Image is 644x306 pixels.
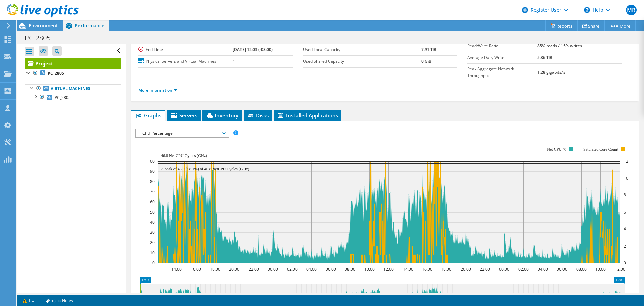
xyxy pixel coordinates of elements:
label: Peak Aggregate Network Throughput [467,65,537,79]
h1: PC_2805 [22,34,61,42]
text: 12:00 [615,266,625,272]
label: Read/Write Ratio [467,43,537,49]
a: Share [577,20,605,31]
text: 02:00 [518,266,529,272]
text: 0 [152,260,155,266]
b: 85% reads / 15% writes [537,43,582,49]
label: Used Shared Capacity [303,58,421,65]
span: Performance [75,22,104,29]
a: Reports [545,20,578,31]
text: 02:00 [287,266,298,272]
span: Inventory [206,112,238,119]
text: 06:00 [326,266,336,272]
text: 22:00 [480,266,490,272]
text: 16:00 [422,266,432,272]
a: Virtual Machines [25,84,121,93]
text: 40 [150,219,155,225]
label: End Time [138,46,233,53]
span: Servers [170,112,197,119]
text: 00:00 [499,266,509,272]
b: 1 [233,58,235,64]
b: 5.36 TiB [537,55,552,60]
label: Used Local Capacity [303,46,421,53]
text: 20:00 [229,266,239,272]
text: 18:00 [210,266,220,272]
span: CPU Percentage [139,129,225,137]
a: More [604,20,636,31]
text: 04:00 [306,266,317,272]
text: 6 [624,209,626,215]
text: 16:00 [191,266,201,272]
text: 14:00 [171,266,182,272]
text: 46.8 Net CPU Cycles (GHz) [161,153,207,158]
label: Average Daily Write [467,54,537,61]
text: 10:00 [364,266,375,272]
b: PC_2805 [48,70,64,76]
text: 22:00 [249,266,259,272]
a: More Information [138,87,177,93]
text: 06:00 [557,266,567,272]
span: PC_2805 [55,95,71,100]
text: Net CPU % [547,147,567,152]
text: 70 [150,189,155,194]
span: Environment [29,22,58,29]
a: PC_2805 [25,69,121,78]
text: 18:00 [441,266,451,272]
text: 30 [150,229,155,235]
text: A peak of 45.9 (98.1%) of 46.8 NetCPU Cycles (GHz) [161,167,249,171]
text: 20:00 [461,266,471,272]
text: 00:00 [268,266,278,272]
text: 04:00 [538,266,548,272]
text: 50 [150,209,155,215]
text: 4 [624,226,626,232]
text: 14:00 [403,266,413,272]
b: 1.28 gigabits/s [537,69,565,75]
a: Project Notes [39,296,78,305]
text: 80 [150,179,155,184]
svg: \n [584,7,590,13]
a: Project [25,58,121,69]
span: Graphs [135,112,161,119]
text: 10 [150,250,155,256]
span: Installed Applications [277,112,338,119]
text: 2 [624,243,626,249]
b: 7.91 TiB [421,47,436,52]
text: 12:00 [383,266,394,272]
text: 100 [148,158,155,164]
a: PC_2805 [25,93,121,102]
text: 10 [624,175,628,181]
a: 1 [18,296,39,305]
text: 10:00 [595,266,606,272]
text: 08:00 [576,266,587,272]
b: 0 GiB [421,58,431,64]
text: 12 [624,158,628,164]
text: 20 [150,239,155,245]
text: Saturated Core Count [583,147,619,152]
text: 60 [150,199,155,205]
text: 0 [624,260,626,266]
b: [DATE] 12:03 (-03:00) [233,47,273,52]
span: Disks [247,112,269,119]
text: 90 [150,168,155,174]
text: 08:00 [345,266,355,272]
span: MR [626,5,637,15]
text: 8 [624,192,626,198]
label: Physical Servers and Virtual Machines [138,58,233,65]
